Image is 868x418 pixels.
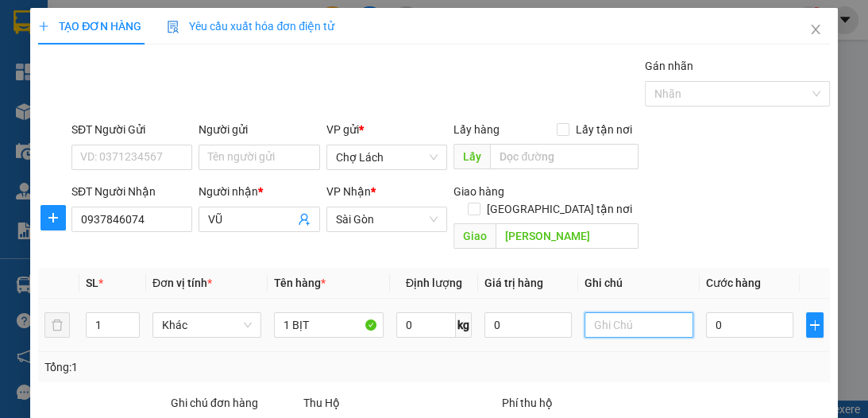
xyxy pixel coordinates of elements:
input: Dọc đường [496,223,638,249]
span: close [809,23,822,36]
span: Giá trị hàng [484,277,543,289]
div: SĐT Người Gửi [71,121,192,138]
button: Close [793,8,838,52]
button: delete [44,312,70,338]
button: plus [806,312,824,338]
span: Tên hàng [274,277,326,289]
span: plus [38,21,49,32]
th: Ghi chú [578,268,700,299]
span: VP Nhận [326,185,371,198]
span: Yêu cầu xuất hóa đơn điện tử [167,20,334,33]
span: kg [456,312,472,338]
span: Giao hàng [453,185,504,198]
input: VD: Bàn, Ghế [274,312,383,338]
span: Chợ Lách [336,145,438,169]
div: Phí thu hộ [502,394,697,418]
span: SL [86,277,98,289]
span: user-add [298,213,311,226]
div: Người gửi [199,121,319,138]
span: plus [807,319,823,331]
span: Đơn vị tính [152,277,212,289]
img: icon [167,21,179,33]
span: Lấy tận nơi [569,121,638,138]
button: plus [41,205,66,230]
span: Lấy [453,144,490,169]
label: Gán nhãn [645,60,693,72]
div: Tổng: 1 [44,358,337,376]
span: Cước hàng [706,277,761,289]
span: plus [41,211,65,224]
div: VP gửi [326,121,447,138]
span: Khác [162,313,252,337]
input: 0 [484,312,572,338]
span: Định lượng [406,277,462,289]
div: SĐT Người Nhận [71,183,192,200]
span: Lấy hàng [453,123,500,136]
input: Dọc đường [490,144,638,169]
span: Thu Hộ [303,397,340,409]
label: Ghi chú đơn hàng [171,397,258,409]
span: Sài Gòn [336,207,438,231]
input: Ghi Chú [584,312,693,338]
span: TẠO ĐƠN HÀNG [38,20,141,33]
span: [GEOGRAPHIC_DATA] tận nơi [480,200,638,218]
span: Giao [453,223,496,249]
div: Người nhận [199,183,319,200]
